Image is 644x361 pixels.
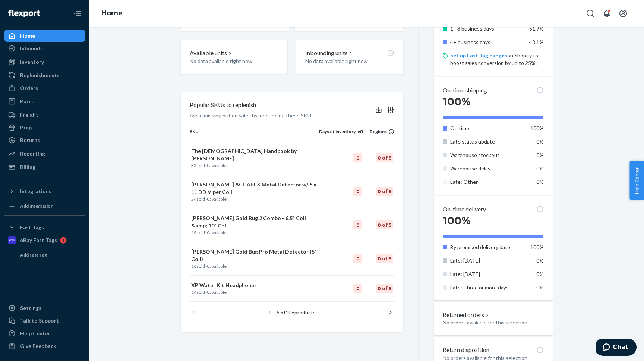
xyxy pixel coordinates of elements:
[190,101,256,109] p: Popular SKUs to replenish
[20,224,44,231] div: Fast Tags
[4,30,85,42] a: Home
[450,52,507,59] a: Set up Fast Tag badges
[450,284,524,291] p: Late: Three or more days
[20,72,60,79] div: Replenishments
[191,282,318,289] p: XP Water Kit Headphones
[4,161,85,173] a: Billing
[70,6,85,21] button: Close Navigation
[191,289,196,295] span: 14
[536,271,544,277] span: 0%
[20,188,51,195] div: Integrations
[191,289,318,295] p: sold · available
[443,346,489,354] p: Return disposition
[530,125,544,131] span: 100%
[616,6,631,21] button: Open account menu
[296,40,403,74] button: Inbounding unitsNo data available right now
[285,309,294,316] span: 106
[20,203,53,209] div: Add Integration
[629,161,644,200] button: Help Center
[190,49,227,57] p: Available units
[190,57,278,65] p: No data available right now
[20,58,44,66] div: Inventory
[20,342,56,350] div: Give Feedback
[529,25,544,32] span: 51.9%
[536,179,544,185] span: 0%
[95,3,129,24] ol: breadcrumbs
[353,187,362,196] div: 0
[191,214,318,229] p: [PERSON_NAME] Gold Bug 2 Combo - 6.5" Coil &amp; 10" Coil
[20,304,41,312] div: Settings
[8,10,40,17] img: Flexport logo
[20,111,38,119] div: Freight
[450,151,524,159] p: Warehouse stockout
[191,147,318,162] p: The [DEMOGRAPHIC_DATA] Handbook by [PERSON_NAME]
[207,230,209,235] span: 0
[101,9,123,17] a: Home
[450,257,524,264] p: Late: [DATE]
[191,229,318,236] p: sold · available
[596,339,637,357] iframe: Opens a widget where you can chat to one of our agents
[443,95,471,108] span: 100%
[4,134,85,146] a: Returns
[191,162,318,169] p: sold · available
[20,252,47,258] div: Add Fast Tag
[191,263,318,269] p: sold · available
[207,196,209,202] span: 0
[4,185,85,197] button: Integrations
[4,69,85,81] a: Replenishments
[305,57,394,65] p: No data available right now
[536,165,544,172] span: 0%
[450,125,524,132] p: On time
[4,200,85,212] a: Add Integration
[191,263,196,269] span: 16
[305,49,348,57] p: Inbounding units
[4,56,85,68] a: Inventory
[191,248,318,263] p: [PERSON_NAME] Gold Bug Pro Metal Detector (5" Coil)
[353,254,362,263] div: 0
[450,244,524,251] p: By promised delivery date
[207,289,209,295] span: 0
[443,319,544,326] p: No orders available for this selection
[20,124,32,131] div: Prep
[268,309,316,316] p: 1 – 5 of products
[450,138,524,145] p: Late status update
[20,84,38,92] div: Orders
[450,270,524,278] p: Late: [DATE]
[20,330,50,337] div: Help Center
[529,39,544,45] span: 48.1%
[190,128,319,141] th: SKU
[4,249,85,261] a: Add Fast Tag
[450,25,524,32] p: 1 - 3 business days
[599,6,614,21] button: Open notifications
[20,150,45,157] div: Reporting
[207,163,209,168] span: 0
[536,284,544,291] span: 0%
[443,86,487,95] p: On-time shipping
[4,122,85,134] a: Prep
[181,40,287,74] button: Available unitsNo data available right now
[191,196,196,202] span: 24
[536,152,544,158] span: 0%
[4,327,85,339] a: Help Center
[4,148,85,160] a: Reporting
[450,38,524,46] p: 4+ business days
[20,98,36,105] div: Parcel
[191,181,318,196] p: [PERSON_NAME] ACE APEX Metal Detector w/ 6 x 11 DD Viper Coil
[190,112,314,119] p: Avoid missing out on sales by inbounding these SKUs
[353,220,362,229] div: 0
[4,315,85,327] button: Talk to Support
[4,340,85,352] button: Give Feedback
[364,128,394,135] div: Regions
[376,254,393,263] div: 0 of 5
[20,236,57,244] div: eBay Fast Tags
[20,45,43,52] div: Inbounds
[4,43,85,54] a: Inbounds
[191,163,196,168] span: 32
[376,187,393,196] div: 0 of 5
[376,284,393,293] div: 0 of 5
[443,205,486,214] p: On-time delivery
[207,263,209,269] span: 0
[20,317,59,324] div: Talk to Support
